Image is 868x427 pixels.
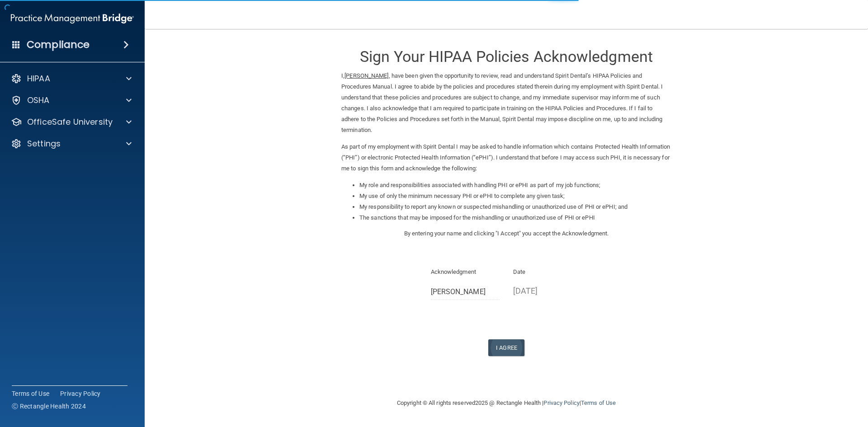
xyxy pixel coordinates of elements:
p: HIPAA [27,73,50,84]
a: Terms of Use [581,399,616,406]
p: [DATE] [513,283,582,298]
p: I, , have been given the opportunity to review, read and understand Spirit Dental’s HIPAA Policie... [341,70,671,136]
a: OSHA [11,95,132,106]
p: Date [513,267,582,277]
h4: Compliance [27,38,90,51]
button: I Agree [488,339,524,356]
li: My responsibility to report any known or suspected mishandling or unauthorized use of PHI or ePHI... [359,202,671,212]
a: OfficeSafe University [11,117,132,127]
a: Privacy Policy [543,399,579,406]
li: My use of only the minimum necessary PHI or ePHI to complete any given task; [359,191,671,202]
a: Privacy Policy [60,389,101,398]
a: Terms of Use [12,389,49,398]
a: Settings [11,138,132,149]
p: Acknowledgment [431,267,500,277]
ins: [PERSON_NAME] [344,72,388,79]
span: Ⓒ Rectangle Health 2024 [12,402,86,411]
h3: Sign Your HIPAA Policies Acknowledgment [341,48,671,65]
p: OSHA [27,95,50,106]
li: The sanctions that may be imposed for the mishandling or unauthorized use of PHI or ePHI [359,212,671,223]
input: Full Name [431,283,500,300]
li: My role and responsibilities associated with handling PHI or ePHI as part of my job functions; [359,180,671,191]
div: Copyright © All rights reserved 2025 @ Rectangle Health | | [341,389,671,418]
p: As part of my employment with Spirit Dental I may be asked to handle information which contains P... [341,141,671,174]
img: PMB logo [11,9,134,28]
a: HIPAA [11,73,132,84]
p: By entering your name and clicking "I Accept" you accept the Acknowledgment. [341,228,671,239]
p: Settings [27,138,61,149]
p: OfficeSafe University [27,117,113,127]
